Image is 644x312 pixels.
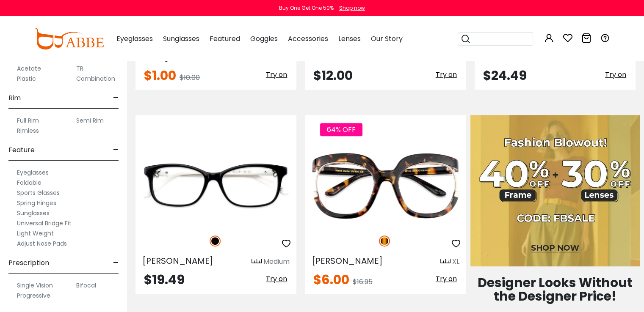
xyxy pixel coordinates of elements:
label: Single Vision [17,280,53,290]
span: Our Story [371,34,403,44]
span: 64% OFF [320,123,362,136]
div: Buy One Get One 50% [279,4,334,12]
label: Sports Glasses [17,188,60,198]
button: Try on [433,69,459,80]
img: Tortoise [379,235,390,246]
span: Featured [210,34,240,44]
span: - [113,253,119,273]
img: Fashion Blowout Sale [470,115,640,266]
div: Medium [263,257,290,267]
button: Try on [433,274,459,285]
label: Bifocal [76,280,96,290]
img: Black [210,235,221,246]
label: Spring Hinges [17,198,56,208]
label: Adjust Nose Pads [17,238,67,249]
span: $16.95 [353,277,373,287]
button: Try on [263,69,290,80]
img: abbeglasses.com [34,28,104,49]
span: - [113,88,119,108]
label: Full Rim [17,115,39,126]
div: Shop now [339,4,365,12]
span: $24.49 [483,66,527,85]
span: Prescription [8,253,49,273]
label: Progressive [17,290,50,301]
span: Lenses [338,34,361,44]
span: $6.00 [313,271,349,289]
img: size ruler [440,258,451,265]
label: Light Weight [17,228,54,238]
span: $19.49 [144,271,185,289]
span: Try on [266,70,287,79]
span: Try on [436,70,457,79]
button: Try on [603,69,629,80]
span: Goggles [250,34,278,44]
label: Semi Rim [76,115,104,126]
label: Combination [76,74,115,84]
label: Foldable [17,178,41,188]
label: TR [76,63,83,74]
span: [PERSON_NAME] [312,255,383,267]
label: Acetate [17,63,41,74]
label: Eyeglasses [17,167,49,178]
img: Black Paula - Acetate ,Universal Bridge Fit [135,145,296,226]
span: Try on [266,274,287,284]
label: Sunglasses [17,208,50,218]
span: $12.00 [313,66,353,85]
span: $1.00 [144,66,176,85]
button: Try on [263,274,290,285]
span: [PERSON_NAME] [142,255,213,267]
span: Sunglasses [163,34,199,44]
span: Try on [605,70,626,79]
span: $10.00 [180,73,200,82]
label: Rimless [17,126,39,136]
span: Try on [436,274,457,284]
label: Universal Bridge Fit [17,218,72,228]
label: Plastic [17,74,36,84]
a: Shop now [335,4,365,11]
img: size ruler [252,258,262,265]
span: Designer Looks Without the Designer Price! [478,274,633,305]
span: Accessories [288,34,328,44]
span: Feature [8,140,35,160]
img: Tortoise Johnson - Plastic ,Universal Bridge Fit [305,145,466,226]
div: XL [452,257,459,267]
span: Eyeglasses [116,34,153,44]
span: Rim [8,88,21,108]
span: - [113,140,119,160]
